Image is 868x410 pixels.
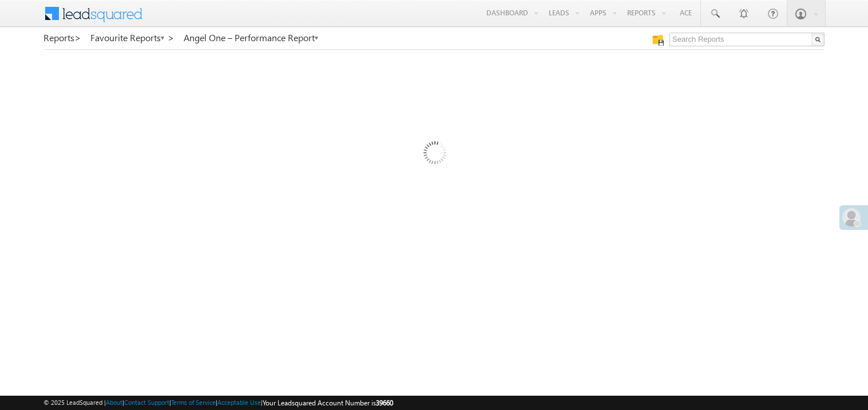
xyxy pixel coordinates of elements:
[184,33,319,43] a: Angel One – Performance Report
[171,399,216,406] a: Terms of Service
[106,399,122,406] a: About
[43,397,393,408] span: © 2025 LeadSquared | | | | |
[43,33,81,43] a: Reports>
[263,399,393,407] span: Your Leadsquared Account Number is
[217,399,261,406] a: Acceptable Use
[168,31,175,44] span: >
[375,95,493,214] img: Loading...
[124,399,169,406] a: Contact Support
[652,34,664,46] img: Manage all your saved reports!
[376,399,393,407] span: 39660
[90,33,175,43] a: Favourite Reports >
[669,33,825,46] input: Search Reports
[74,31,81,44] span: >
